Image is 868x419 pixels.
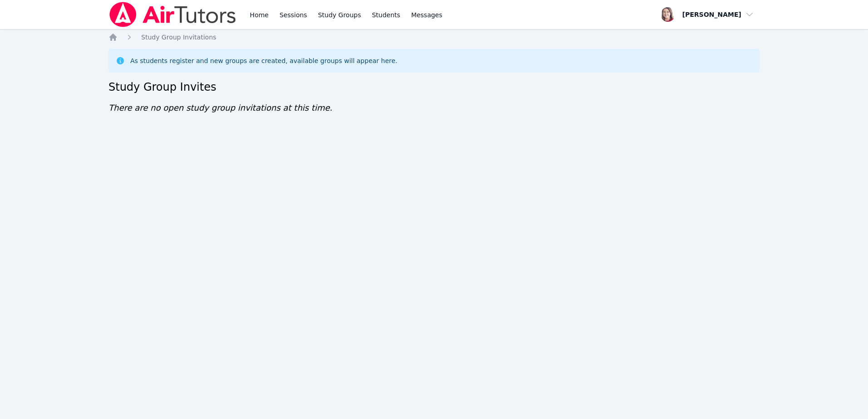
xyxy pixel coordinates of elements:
div: As students register and new groups are created, available groups will appear here. [130,56,397,65]
span: Messages [411,10,443,19]
span: Study Group Invitations [141,34,216,41]
img: Air Tutors [108,2,237,27]
span: There are no open study group invitations at this time. [108,103,332,112]
h2: Study Group Invites [108,80,759,94]
nav: Breadcrumb [108,33,759,42]
a: Study Group Invitations [141,33,216,42]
